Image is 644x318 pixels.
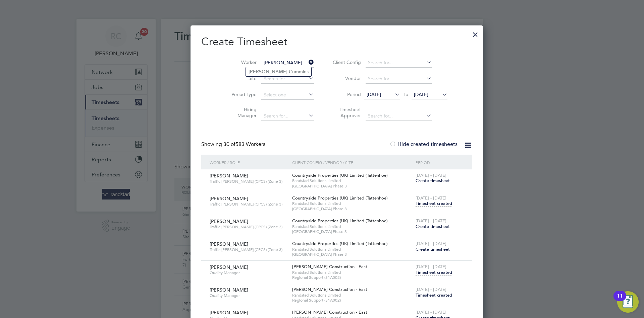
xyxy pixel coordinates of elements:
[226,75,257,81] label: Site
[416,264,446,269] span: [DATE] - [DATE]
[210,287,248,293] span: [PERSON_NAME]
[261,74,314,84] input: Search for...
[292,293,413,298] span: Randstad Solutions Limited
[416,172,446,178] span: [DATE] - [DATE]
[416,195,446,201] span: [DATE] - [DATE]
[292,287,367,292] span: [PERSON_NAME] Construction - East
[210,241,248,247] span: [PERSON_NAME]
[414,155,466,170] div: Period
[246,67,311,76] li: mins
[249,69,287,75] b: [PERSON_NAME]
[292,275,413,280] span: Regional Support (51A002)
[292,229,413,234] span: [GEOGRAPHIC_DATA] Phase 3
[331,75,361,81] label: Vendor
[292,206,413,212] span: [GEOGRAPHIC_DATA] Phase 3
[226,106,257,118] label: Hiring Manager
[210,293,287,298] span: Quality Manager
[210,195,248,202] span: [PERSON_NAME]
[223,141,265,148] span: 583 Workers
[617,291,639,313] button: Open Resource Center, 11 new notifications
[366,74,432,84] input: Search for...
[261,58,314,68] input: Search for...
[416,224,450,229] span: Create timesheet
[292,195,388,201] span: Countryside Properties (UK) Limited (Tattenhoe)
[416,201,452,207] span: Timesheet created
[367,91,381,97] span: [DATE]
[201,35,472,49] h2: Create Timesheet
[416,246,450,252] span: Create timesheet
[416,241,446,246] span: [DATE] - [DATE]
[292,201,413,206] span: Randstad Solutions Limited
[416,292,452,298] span: Timesheet created
[292,298,413,303] span: Regional Support (51A002)
[210,224,287,230] span: Traffic [PERSON_NAME] (CPCS) (Zone 3)
[292,264,367,269] span: [PERSON_NAME] Construction - East
[292,178,413,183] span: Randstad Solutions Limited
[201,141,267,148] div: Showing
[416,218,446,224] span: [DATE] - [DATE]
[331,91,361,97] label: Period
[210,270,287,275] span: Quality Manager
[290,155,414,170] div: Client Config / Vendor / Site
[210,179,287,184] span: Traffic [PERSON_NAME] (CPCS) (Zone 3)
[226,59,257,65] label: Worker
[210,310,248,316] span: [PERSON_NAME]
[292,241,388,246] span: Countryside Properties (UK) Limited (Tattenhoe)
[331,59,361,65] label: Client Config
[617,296,623,305] div: 11
[416,269,452,275] span: Timesheet created
[292,218,388,224] span: Countryside Properties (UK) Limited (Tattenhoe)
[366,58,432,68] input: Search for...
[292,183,413,189] span: [GEOGRAPHIC_DATA] Phase 3
[223,141,235,148] span: 30 of
[210,264,248,270] span: [PERSON_NAME]
[210,202,287,207] span: Traffic [PERSON_NAME] (CPCS) (Zone 3)
[292,252,413,257] span: [GEOGRAPHIC_DATA] Phase 3
[289,69,299,75] b: Cum
[401,90,410,99] span: To
[292,309,367,315] span: [PERSON_NAME] Construction - East
[414,91,428,97] span: [DATE]
[210,247,287,252] span: Traffic [PERSON_NAME] (CPCS) (Zone 3)
[210,218,248,224] span: [PERSON_NAME]
[292,270,413,275] span: Randstad Solutions Limited
[292,224,413,229] span: Randstad Solutions Limited
[416,309,446,315] span: [DATE] - [DATE]
[292,172,388,178] span: Countryside Properties (UK) Limited (Tattenhoe)
[416,287,446,292] span: [DATE] - [DATE]
[261,111,314,121] input: Search for...
[366,111,432,121] input: Search for...
[331,106,361,118] label: Timesheet Approver
[389,141,458,148] label: Hide created timesheets
[208,155,290,170] div: Worker / Role
[210,173,248,179] span: [PERSON_NAME]
[292,247,413,252] span: Randstad Solutions Limited
[261,90,314,100] input: Select one
[226,91,257,97] label: Period Type
[416,178,450,183] span: Create timesheet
